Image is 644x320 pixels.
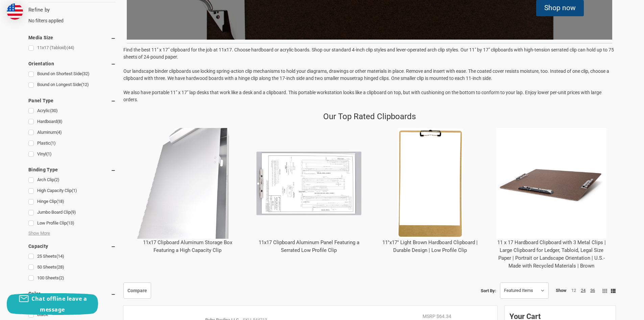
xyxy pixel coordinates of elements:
h5: Panel Type [28,97,116,105]
a: 12 [571,288,576,293]
a: 100 Sheets [28,274,116,283]
div: Shop now [544,3,576,14]
h5: Media Size [28,34,116,42]
span: Our landscape binder clipboards use locking spring-action clip mechanisms to hold your diagrams, ... [123,68,609,81]
a: 11x17 Clipboard Aluminum Panel Featuring a Serrated Low Profile Clip [259,239,359,253]
a: 11"x17" Light Brown Hardboard Clipboard | Durable Design | Low Profile Clip [382,239,478,253]
span: (2) [59,275,64,280]
div: 11x17 Clipboard Aluminum Panel Featuring a Serrated Low Profile Clip [248,123,369,260]
span: (9) [71,210,76,215]
span: (30) [50,108,58,113]
a: 25 Sheets [28,252,116,261]
span: (44) [67,45,74,50]
span: (18) [56,199,64,204]
a: Hinge Clip [28,197,116,206]
a: Jumbo Board Clip [28,208,116,217]
a: Plastic [28,139,116,148]
span: We also have portable 11" x 17" lap desks that work like a desk and a clipboard. This portable wo... [123,90,601,102]
a: Aluminum [28,128,116,137]
h5: Capacity [28,242,116,250]
span: $64.34 [436,314,451,319]
a: Hardboard [28,117,116,126]
img: duty and tax information for United States [7,3,23,20]
div: No filters applied [28,6,116,24]
h5: Color [28,290,116,298]
span: Show More [28,230,50,237]
div: 11x17 Clipboard Aluminum Storage Box Featuring a High Capacity Clip [127,123,248,260]
span: (8) [57,119,63,124]
span: Chat offline leave a message [31,295,87,313]
p: Our Top Rated Clipboards [323,110,416,123]
a: High Capacity Clip [28,186,116,195]
div: 11"x17" Light Brown Hardboard Clipboard | Durable Design | Low Profile Clip [369,123,491,260]
a: 36 [590,288,595,293]
span: (32) [82,71,90,76]
span: (1) [46,151,52,156]
img: 11x17 Clipboard Aluminum Panel Featuring a Serrated Low Profile Clip [254,128,364,239]
label: Sort By: [481,285,496,296]
a: Compare [123,282,151,299]
a: Bound on Shortest Side [28,69,116,79]
span: (13) [67,220,74,226]
a: 24 [581,288,586,293]
h5: Orientation [28,60,116,68]
a: Low Profile Clip [28,219,116,228]
span: Find the best 11" x 17" clipboard for the job at 11x17. Choose hardboard or acrylic boards. Shop ... [123,47,614,60]
a: 11 x 17 Hardboard Clipboard with 3 Metal Clips | Large Clipboard for Ledger, Tabloid, Legal Size ... [497,239,606,269]
span: (2) [54,177,59,182]
div: 11 x 17 Hardboard Clipboard with 3 Metal Clips | Large Clipboard for Ledger, Tabloid, Legal Size ... [491,123,612,275]
img: 11 x 17 Hardboard Clipboard with 3 Metal Clips | Large Clipboard for Ledger, Tabloid, Legal Size ... [496,128,607,239]
img: 11"x17" Light Brown Hardboard Clipboard | Durable Design | Low Profile Clip [375,128,485,239]
a: 11x17 (Tabloid) [28,43,116,52]
img: 11x17 Clipboard Aluminum Storage Box Featuring a High Capacity Clip [132,128,243,239]
button: Chat offline leave a message [7,293,98,315]
a: Arch Clip [28,175,116,185]
span: (1) [50,141,56,146]
a: 11x17 Clipboard Aluminum Storage Box Featuring a High Capacity Clip [143,239,232,253]
h5: Refine by [28,6,116,14]
h5: Binding Type [28,166,116,174]
span: Show [556,287,567,293]
a: Acrylic [28,106,116,115]
span: (28) [56,264,64,270]
span: (4) [56,130,62,135]
a: Vinyl [28,150,116,159]
a: 50 Sheets [28,263,116,272]
span: (1) [72,188,77,193]
a: Bound on Longest Side [28,80,116,89]
span: (12) [81,82,89,87]
span: (14) [56,254,64,259]
div: MSRP [423,313,435,320]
